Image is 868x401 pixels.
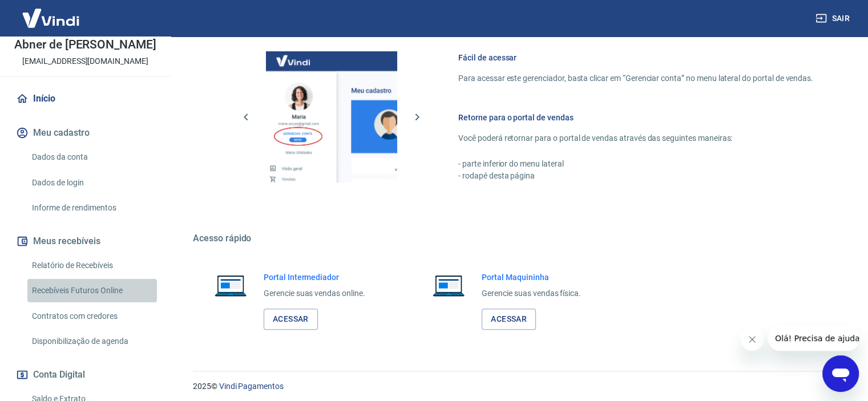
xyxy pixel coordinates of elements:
[14,1,88,35] img: Vindi
[207,272,255,299] img: Imagem de um notebook aberto
[27,330,157,353] a: Disponibilização de agenda
[458,52,813,63] h6: Fácil de acessar
[266,51,397,183] img: Imagem da dashboard mostrando o botão de gerenciar conta na sidebar no lado esquerdo
[7,8,96,17] span: Olá! Precisa de ajuda?
[264,309,318,330] a: Acessar
[458,158,813,170] p: - parte inferior do menu lateral
[27,305,157,328] a: Contratos com credores
[14,362,157,387] button: Conta Digital
[482,272,581,283] h6: Portal Maquininha
[14,39,156,51] p: Abner de [PERSON_NAME]
[27,171,157,195] a: Dados de login
[768,326,859,351] iframe: Mensagem da empresa
[458,112,813,123] h6: Retorne para o portal de vendas
[425,272,473,299] img: Imagem de um notebook aberto
[741,328,764,351] iframe: Fechar mensagem
[193,380,841,392] p: 2025 ©
[822,355,859,392] iframe: Botão para abrir a janela de mensagens
[193,233,841,244] h5: Acesso rápido
[813,8,854,29] button: Sair
[219,382,284,391] a: Vindi Pagamentos
[458,72,813,84] p: Para acessar este gerenciador, basta clicar em “Gerenciar conta” no menu lateral do portal de ven...
[264,272,365,283] h6: Portal Intermediador
[458,170,813,182] p: - rodapé desta página
[27,279,157,302] a: Recebíveis Futuros Online
[482,287,581,299] p: Gerencie suas vendas física.
[264,287,365,299] p: Gerencie suas vendas online.
[482,309,536,330] a: Acessar
[22,55,148,67] p: [EMAIL_ADDRESS][DOMAIN_NAME]
[27,145,157,169] a: Dados da conta
[458,132,813,144] p: Você poderá retornar para o portal de vendas através das seguintes maneiras:
[14,120,157,145] button: Meu cadastro
[27,254,157,277] a: Relatório de Recebíveis
[14,229,157,254] button: Meus recebíveis
[14,86,157,111] a: Início
[27,196,157,220] a: Informe de rendimentos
